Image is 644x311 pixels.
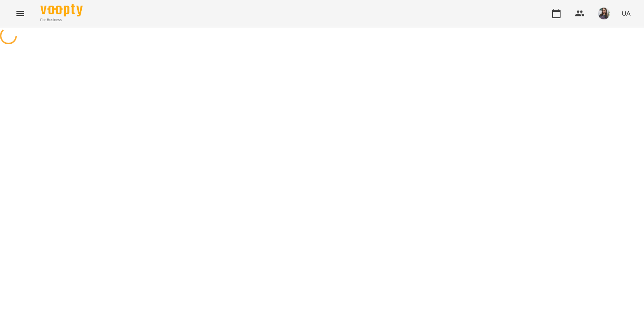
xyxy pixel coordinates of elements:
[40,17,83,23] span: For Business
[598,8,610,19] img: ca1374486191da6fb8238bd749558ac4.jpeg
[622,9,631,18] span: UA
[40,4,83,16] img: Voopty Logo
[10,3,30,24] button: Menu
[618,5,634,21] button: UA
